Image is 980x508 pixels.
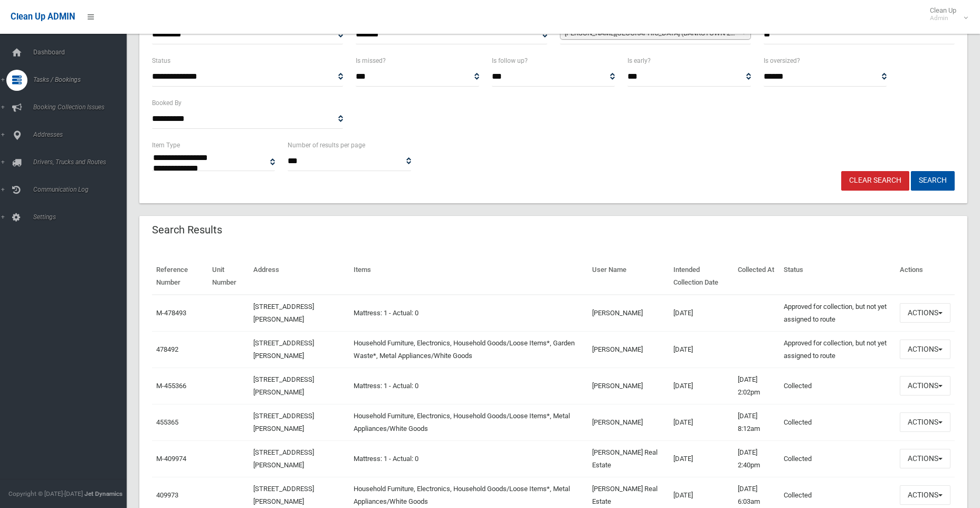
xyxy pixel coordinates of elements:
[911,171,955,191] button: Search
[156,418,178,426] a: 455365
[349,368,588,404] td: Mattress: 1 - Actual: 0
[8,490,83,497] span: Copyright © [DATE]-[DATE]
[253,303,314,323] a: [STREET_ADDRESS][PERSON_NAME]
[30,158,135,166] span: Drivers, Trucks and Routes
[841,171,909,191] a: Clear Search
[588,295,669,332] td: [PERSON_NAME]
[588,440,669,477] td: [PERSON_NAME] Real Estate
[900,340,950,359] button: Actions
[669,258,734,295] th: Intended Collection Date
[734,404,779,440] td: [DATE] 8:12am
[900,449,950,468] button: Actions
[253,375,314,396] a: [STREET_ADDRESS][PERSON_NAME]
[764,55,800,67] label: Is oversized?
[669,440,734,477] td: [DATE]
[588,368,669,404] td: [PERSON_NAME]
[349,404,588,440] td: Household Furniture, Electronics, Household Goods/Loose Items*, Metal Appliances/White Goods
[779,258,896,295] th: Status
[30,213,135,221] span: Settings
[152,97,182,109] label: Booked By
[253,485,314,505] a: [STREET_ADDRESS][PERSON_NAME]
[349,295,588,332] td: Mattress: 1 - Actual: 0
[669,404,734,440] td: [DATE]
[779,331,896,368] td: Approved for collection, but not yet assigned to route
[669,331,734,368] td: [DATE]
[492,55,528,67] label: Is follow up?
[900,485,950,505] button: Actions
[11,12,75,22] span: Clean Up ADMIN
[896,258,955,295] th: Actions
[588,331,669,368] td: [PERSON_NAME]
[30,186,135,193] span: Communication Log
[779,368,896,404] td: Collected
[925,6,967,22] span: Clean Up
[588,404,669,440] td: [PERSON_NAME]
[734,368,779,404] td: [DATE] 2:02pm
[779,295,896,332] td: Approved for collection, but not yet assigned to route
[30,131,135,138] span: Addresses
[152,258,208,295] th: Reference Number
[253,339,314,360] a: [STREET_ADDRESS][PERSON_NAME]
[30,104,135,111] span: Booking Collection Issues
[356,55,386,67] label: Is missed?
[152,55,170,67] label: Status
[779,404,896,440] td: Collected
[734,258,779,295] th: Collected At
[156,345,178,353] a: 478492
[156,309,186,317] a: M-478493
[349,331,588,368] td: Household Furniture, Electronics, Household Goods/Loose Items*, Garden Waste*, Metal Appliances/W...
[900,412,950,432] button: Actions
[249,258,349,295] th: Address
[779,440,896,477] td: Collected
[156,455,186,463] a: M-409974
[253,448,314,469] a: [STREET_ADDRESS][PERSON_NAME]
[349,440,588,477] td: Mattress: 1 - Actual: 0
[30,49,135,56] span: Dashboard
[152,139,180,151] label: Item Type
[139,220,235,240] header: Search Results
[84,490,122,497] strong: Jet Dynamics
[156,382,186,390] a: M-455366
[30,76,135,83] span: Tasks / Bookings
[253,412,314,432] a: [STREET_ADDRESS][PERSON_NAME]
[734,440,779,477] td: [DATE] 2:40pm
[669,368,734,404] td: [DATE]
[156,491,178,499] a: 409973
[208,258,249,295] th: Unit Number
[588,258,669,295] th: User Name
[669,295,734,332] td: [DATE]
[930,14,956,22] small: Admin
[288,139,365,151] label: Number of results per page
[349,258,588,295] th: Items
[900,303,950,323] button: Actions
[627,55,651,67] label: Is early?
[900,376,950,396] button: Actions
